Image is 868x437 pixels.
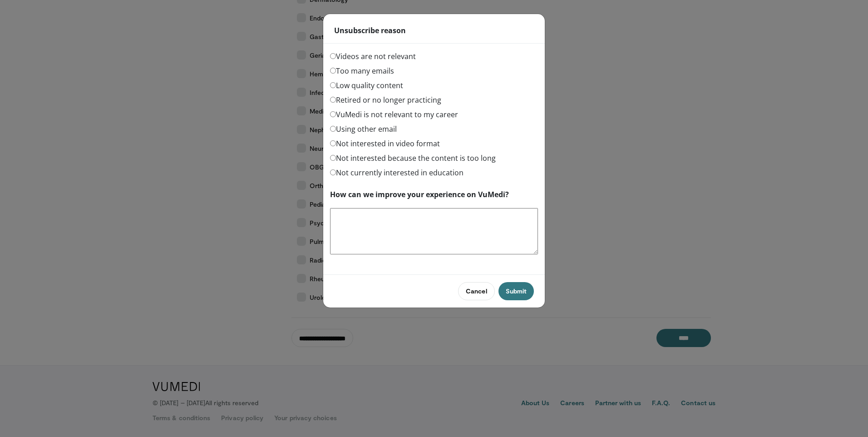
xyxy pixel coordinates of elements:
[330,111,336,117] input: VuMedi is not relevant to my career
[330,124,397,134] label: Using other email
[334,25,406,36] strong: Unsubscribe reason
[330,138,440,149] label: Not interested in video format
[330,65,394,76] label: Too many emails
[330,153,496,164] label: Not interested because the content is too long
[330,97,336,103] input: Retired or no longer practicing
[330,51,416,62] label: Videos are not relevant
[330,82,336,88] input: Low quality content
[330,155,336,161] input: Not interested because the content is too long
[330,53,336,59] input: Videos are not relevant
[330,80,403,91] label: Low quality content
[330,140,336,146] input: Not interested in video format
[330,167,464,178] label: Not currently interested in education
[330,68,336,74] input: Too many emails
[330,126,336,132] input: Using other email
[330,109,458,120] label: VuMedi is not relevant to my career
[498,282,534,300] button: Submit
[330,189,509,200] label: How can we improve your experience on VuMedi?
[330,169,336,175] input: Not currently interested in education
[330,94,441,105] label: Retired or no longer practicing
[458,282,494,300] button: Cancel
